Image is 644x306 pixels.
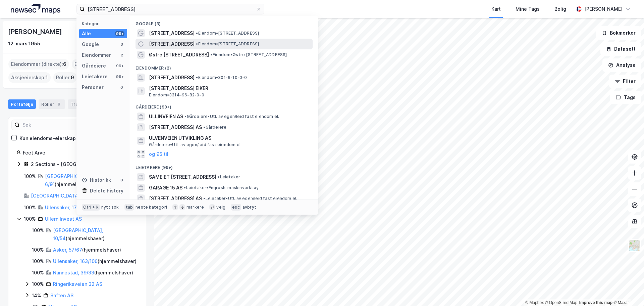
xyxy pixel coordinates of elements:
[82,204,100,211] div: Ctrl + k
[184,185,259,190] span: Leietaker • Engrosh. maskinverktøy
[196,41,198,46] span: •
[149,51,209,59] span: Østre [STREET_ADDRESS]
[32,292,41,300] div: 14%
[149,74,195,82] span: [STREET_ADDRESS]
[90,187,123,195] div: Delete history
[130,16,318,28] div: Google (3)
[53,246,121,254] div: ( hjemmelshaver )
[149,194,202,203] span: [STREET_ADDRESS] AS
[68,99,115,109] div: Transaksjoner
[218,174,240,180] span: Leietaker
[149,40,195,48] span: [STREET_ADDRESS]
[516,5,540,13] div: Mine Tags
[63,60,66,68] span: 6
[119,177,124,183] div: 0
[53,226,138,243] div: ( hjemmelshaver )
[39,99,65,109] div: Roller
[53,281,102,287] a: Ringeriksveien 32 AS
[124,204,135,211] div: tab
[53,257,137,265] div: ( hjemmelshaver )
[53,258,98,264] a: Ullensaker, 163/106
[203,196,205,201] span: •
[149,92,204,98] span: Eiendom • 3314-96-82-0-0
[32,246,44,254] div: 100%
[545,300,578,305] a: OpenStreetMap
[149,84,310,92] span: [STREET_ADDRESS] EIKER
[82,73,108,81] div: Leietakere
[53,269,133,277] div: ( hjemmelshaver )
[45,172,138,188] div: ( hjemmelshaver )
[184,185,186,190] span: •
[203,196,297,201] span: Leietaker • Utl. av egen/leid fast eiendom el.
[24,172,36,180] div: 100%
[24,204,36,212] div: 100%
[610,274,644,306] iframe: Chat Widget
[149,150,168,158] button: og 96 til
[45,173,95,187] a: [GEOGRAPHIC_DATA], 6/91
[149,29,195,37] span: [STREET_ADDRESS]
[82,83,104,91] div: Personer
[602,58,641,72] button: Analyse
[56,101,62,107] div: 9
[203,125,226,130] span: Gårdeiere
[82,62,106,70] div: Gårdeiere
[115,63,124,69] div: 99+
[85,4,256,14] input: Søk på adresse, matrikkel, gårdeiere, leietakere eller personer
[24,215,36,223] div: 100%
[149,134,310,142] span: ULVENVEIEN UTVIKLING AS
[11,4,60,14] img: logo.a4113a55bc3d86da70a041830d287a7e.svg
[82,40,99,48] div: Google
[8,40,40,48] div: 12. mars 1955
[196,31,198,36] span: •
[210,52,212,57] span: •
[23,149,138,157] div: Feet Arve
[8,59,69,70] div: Eiendommer (direkte) :
[218,174,220,179] span: •
[184,114,186,119] span: •
[82,30,91,38] div: Alle
[136,205,167,210] div: neste kategori
[184,114,279,119] span: Gårdeiere • Utl. av egen/leid fast eiendom el.
[8,72,51,83] div: Aksjeeierskap :
[554,5,566,13] div: Bolig
[610,91,641,104] button: Tags
[19,134,76,142] div: Kun eiendoms-eierskap
[45,204,128,212] div: ( hjemmelshaver )
[210,52,287,57] span: Eiendom • Østre [STREET_ADDRESS]
[8,99,36,109] div: Portefølje
[584,5,623,13] div: [PERSON_NAME]
[115,74,124,79] div: 99+
[196,75,198,80] span: •
[82,51,111,59] div: Eiendommer
[149,173,216,181] span: SAMEIET [STREET_ADDRESS]
[130,99,318,111] div: Gårdeiere (99+)
[82,21,127,26] div: Kategori
[203,125,205,130] span: •
[216,205,225,210] div: velg
[186,205,204,210] div: markere
[31,193,102,199] a: [GEOGRAPHIC_DATA], 27/2287
[149,184,182,192] span: GARAGE 15 AS
[32,226,44,234] div: 100%
[32,257,44,265] div: 100%
[149,113,183,121] span: ULLINVEIEN AS
[243,205,256,210] div: avbryt
[525,300,544,305] a: Mapbox
[71,74,74,82] span: 9
[149,123,202,131] span: [STREET_ADDRESS] AS
[53,72,77,83] div: Roller :
[491,5,501,13] div: Kart
[45,205,90,210] a: Ullensaker, 172/139
[596,26,641,40] button: Bokmerker
[149,142,241,147] span: Gårdeiere • Utl. av egen/leid fast eiendom el.
[115,31,124,36] div: 99+
[579,300,612,305] a: Improve this map
[196,41,259,47] span: Eiendom • [STREET_ADDRESS]
[20,120,93,130] input: Søk
[609,75,641,88] button: Filter
[72,59,139,70] div: Eiendommer (Indirekte) :
[196,31,259,36] span: Eiendom • [STREET_ADDRESS]
[119,52,124,58] div: 2
[231,204,241,211] div: esc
